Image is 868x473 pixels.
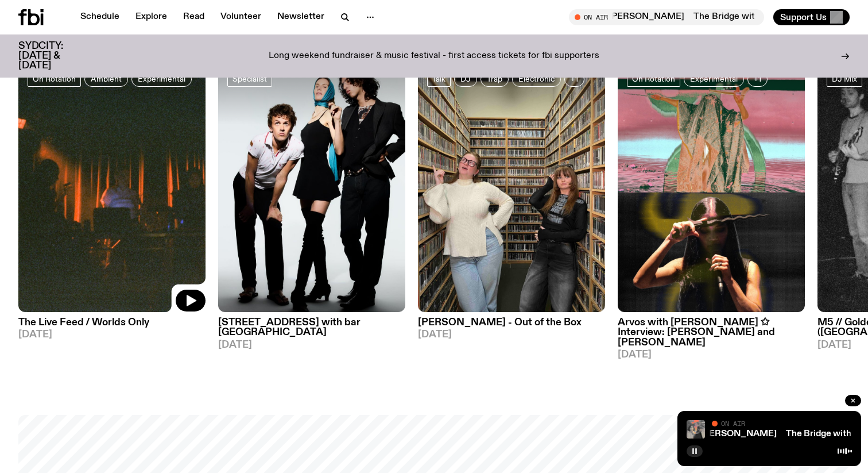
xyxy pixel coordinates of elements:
[418,330,605,340] span: [DATE]
[218,318,405,337] h3: [STREET_ADDRESS] with bar [GEOGRAPHIC_DATA]
[780,12,827,22] span: Support Us
[214,9,268,25] a: Volunteer
[618,318,805,347] h3: Arvos with [PERSON_NAME] ✩ Interview: [PERSON_NAME] and [PERSON_NAME]
[131,72,192,87] a: Experimental
[627,72,680,87] a: On Rotation
[73,9,126,25] a: Schedule
[18,312,206,340] a: The Live Feed / Worlds Only[DATE]
[91,75,122,83] span: Ambient
[18,63,206,313] img: A grainy film image of shadowy band figures on stage, with red light behind them
[460,75,471,83] span: DJ
[618,63,805,313] img: Split frame of Bhenji Ra and Karina Utomo mid performances
[33,75,76,83] span: On Rotation
[218,312,405,349] a: [STREET_ADDRESS] with bar [GEOGRAPHIC_DATA][DATE]
[432,75,445,83] span: Talk
[518,75,555,83] span: Electronic
[684,72,744,87] a: Experimental
[454,72,477,87] a: DJ
[418,63,605,313] img: https://media.fbi.radio/images/IMG_7702.jpg
[480,72,509,87] a: Trap
[773,9,850,25] button: Support Us
[270,9,331,25] a: Newsletter
[618,312,805,359] a: Arvos with [PERSON_NAME] ✩ Interview: [PERSON_NAME] and [PERSON_NAME][DATE]
[564,72,584,87] button: +1
[618,350,805,360] span: [DATE]
[832,75,857,83] span: DJ Mix
[754,75,761,83] span: +1
[487,75,502,83] span: Trap
[827,72,862,87] a: DJ Mix
[747,72,768,87] button: +1
[427,72,451,87] a: Talk
[418,318,605,328] h3: [PERSON_NAME] - Out of the Box
[138,75,185,83] span: Experimental
[569,9,764,25] button: On AirThe Bridge with [PERSON_NAME]The Bridge with [PERSON_NAME]
[129,9,174,25] a: Explore
[571,75,578,83] span: +1
[632,75,675,83] span: On Rotation
[176,9,211,25] a: Read
[227,72,272,87] a: Specialist
[418,312,605,340] a: [PERSON_NAME] - Out of the Box[DATE]
[633,429,777,439] a: The Bridge with [PERSON_NAME]
[84,72,128,87] a: Ambient
[18,330,206,340] span: [DATE]
[232,75,267,83] span: Specialist
[18,41,92,71] h3: SYDCITY: [DATE] & [DATE]
[218,340,405,350] span: [DATE]
[18,318,206,328] h3: The Live Feed / Worlds Only
[269,51,599,61] p: Long weekend fundraiser & music festival - first access tickets for fbi supporters
[690,75,738,83] span: Experimental
[28,72,81,87] a: On Rotation
[512,72,561,87] a: Electronic
[721,420,745,427] span: On Air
